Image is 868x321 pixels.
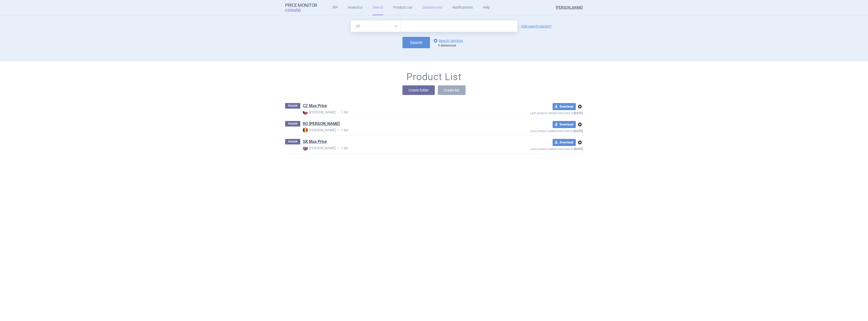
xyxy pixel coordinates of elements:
[285,103,300,109] p: FOLDER
[553,121,576,128] button: Download
[438,85,466,95] button: Create list
[303,121,340,127] a: RO [PERSON_NAME]
[303,103,327,109] a: CZ Max Price
[303,139,327,145] h1: SK Max Price
[574,111,583,115] strong: [DATE]
[303,103,327,110] h1: CZ Max Price
[574,147,583,151] strong: [DATE]
[303,145,308,151] img: SK
[402,85,435,95] button: Create folder
[303,110,494,115] p: 1 list
[574,129,583,133] strong: [DATE]
[432,38,463,44] a: Search Settings
[494,128,583,133] p: Last product added/removed on
[303,139,327,144] a: SK Max Price
[285,121,300,127] p: FOLDER
[285,3,317,8] strong: Price Monitor
[303,128,336,133] strong: [PERSON_NAME]
[402,37,430,48] button: Search
[336,128,341,133] i: •
[553,103,576,110] button: Download
[553,139,576,146] button: Download
[336,146,341,151] i: •
[285,139,300,144] p: FOLDER
[336,110,341,115] i: •
[303,121,340,128] h1: RO Max Price
[303,145,494,151] p: 1 list
[303,128,494,133] p: 1 list
[303,128,308,133] img: RO
[494,146,583,151] p: Last product added/removed on
[303,145,336,151] strong: [PERSON_NAME]
[303,110,336,115] strong: [PERSON_NAME]
[521,24,552,28] a: Add search param?
[438,44,440,47] strong: 1
[494,110,583,115] p: Last product added/removed on
[303,110,308,115] img: CZ
[406,71,462,83] h1: Product List
[285,8,308,12] span: COGVIO
[285,3,317,12] a: Price MonitorCOGVIO
[438,44,466,48] div: datasource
